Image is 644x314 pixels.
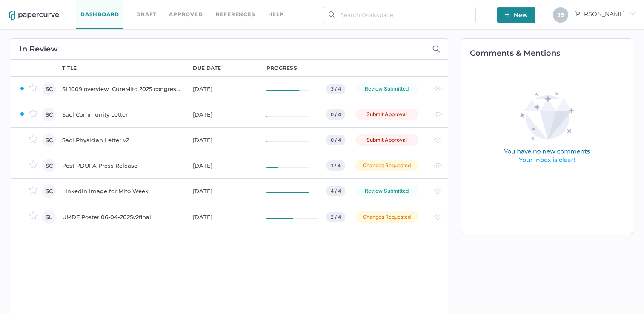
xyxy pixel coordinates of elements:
div: SL1009 overview_CureMito 2025 congress_for PRC [62,84,183,94]
img: ZaPP2z7XVwAAAABJRU5ErkJggg== [20,111,25,117]
div: 1 / 4 [326,160,345,171]
div: Post PDUFA Press Release [62,160,183,171]
h2: In Review [20,45,58,53]
div: 3 / 4 [326,84,345,94]
div: 0 / 4 [326,135,345,145]
button: New [497,7,535,23]
div: Changes Requested [355,211,418,223]
img: eye-light-gray.b6d092a5.svg [433,163,442,168]
div: 2 / 4 [326,212,345,222]
a: Approved [169,10,203,19]
span: New [505,7,528,23]
div: [DATE] [193,109,256,120]
div: [DATE] [193,186,256,196]
a: References [216,10,255,19]
input: Search Workspace [323,7,476,23]
h2: Comments & Mentions [470,49,633,57]
div: SC [42,159,56,172]
div: LinkedIn Image for Mito Week [62,186,183,196]
span: J B [558,11,564,18]
div: [DATE] [193,135,256,145]
img: star-inactive.70f2008a.svg [29,134,38,143]
img: star-inactive.70f2008a.svg [29,186,38,194]
div: Submit Approval [355,109,418,120]
img: eye-light-gray.b6d092a5.svg [433,188,442,194]
div: [DATE] [193,84,256,94]
div: SL [42,210,56,224]
img: star-inactive.70f2008a.svg [29,211,38,220]
div: [DATE] [193,160,256,171]
img: plus-white.e19ec114.svg [505,12,509,17]
img: star-inactive.70f2008a.svg [29,83,38,92]
div: 4 / 4 [326,186,345,196]
img: papercurve-logo-colour.7244d18c.svg [9,11,59,21]
div: SC [42,133,56,147]
img: comments-empty-state.0193fcf7.svg [486,86,608,171]
div: progress [266,64,297,72]
img: ZaPP2z7XVwAAAABJRU5ErkJggg== [20,86,25,91]
img: search-icon-expand.c6106642.svg [432,45,440,53]
img: star-inactive.70f2008a.svg [29,160,38,168]
div: SC [42,108,56,121]
div: Changes Requested [355,160,418,171]
div: Saol Community Letter [62,109,183,120]
div: help [268,10,284,19]
img: star-inactive.70f2008a.svg [29,109,38,117]
div: Saol Physician Letter v2 [62,135,183,145]
img: eye-light-gray.b6d092a5.svg [433,137,442,143]
div: [DATE] [193,212,256,222]
div: Review Submitted [355,186,418,197]
img: eye-light-gray.b6d092a5.svg [433,214,442,220]
a: Draft [136,10,156,19]
div: due date [193,64,221,72]
div: SC [42,82,56,96]
div: SC [42,184,56,198]
div: UMDF Poster 06-04-2025v2final [62,212,183,222]
div: Submit Approval [355,134,418,146]
div: 0 / 4 [326,109,345,120]
div: title [62,64,77,72]
i: arrow_right [629,11,635,17]
div: Review Submitted [355,83,418,94]
span: [PERSON_NAME] [574,10,635,18]
img: search.bf03fe8b.svg [329,11,335,18]
img: eye-light-gray.b6d092a5.svg [433,112,442,117]
img: eye-light-gray.b6d092a5.svg [433,86,442,92]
